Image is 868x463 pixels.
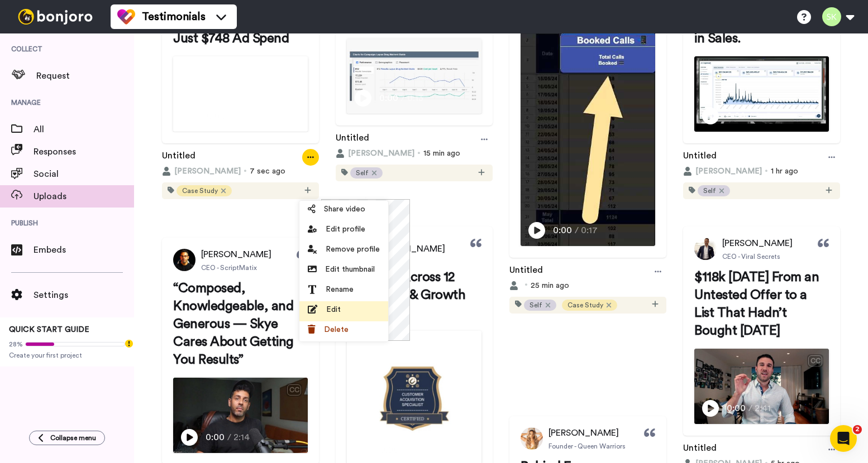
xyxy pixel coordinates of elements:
div: 25 min ago [509,280,666,291]
span: QUICK START GUIDE [9,326,89,334]
div: 1 hr ago [683,166,840,177]
span: 0:00 [379,91,399,105]
span: Self [356,168,369,177]
div: 7 sec ago [162,166,319,177]
span: CEO - ScriptMatix [201,263,257,272]
img: Video Thumbnail [694,349,829,425]
div: CC [287,384,301,396]
span: / [401,91,405,105]
a: Untitled [683,441,717,458]
span: 0:17 [581,224,600,237]
span: Settings [34,288,134,302]
span: [PERSON_NAME] [201,248,271,261]
span: Edit profile [326,224,365,235]
div: CC [808,355,822,366]
span: [PERSON_NAME] [722,237,793,250]
div: Tooltip anchor [124,339,134,349]
img: Profile Picture [694,238,717,260]
span: 2 [853,425,862,434]
span: 0:15 [755,109,774,123]
img: tm-color.svg [117,8,135,26]
span: One Client. $51 Million in Sales. [694,14,828,45]
img: Video Thumbnail [173,378,308,454]
img: Profile Picture [173,249,195,271]
span: Responses [34,145,134,158]
span: 3,036 Leads [DATE] on Just $748 Ad Spend [173,14,308,45]
span: Founder - Queen Warriors [549,442,626,451]
a: Untitled [683,149,717,166]
span: 0:00 [727,109,746,123]
span: / [575,224,579,237]
span: / [227,431,231,444]
span: [PERSON_NAME] [549,426,619,440]
span: / [748,402,752,415]
button: [PERSON_NAME] [336,148,414,159]
span: Uploads [34,190,134,203]
span: [PERSON_NAME] [174,166,241,177]
span: CEO - Viral Secrets [722,252,780,261]
img: Video Thumbnail [521,26,655,246]
span: Testimonials [142,9,206,25]
span: Remove profile [326,244,380,255]
span: 2:41 [755,402,774,415]
span: “Composed, Knowledgeable, and Generous — Skye Cares About Getting You Results” [173,282,297,366]
span: Case Study [182,186,218,195]
span: Embeds [34,243,134,257]
span: Edit [326,304,341,315]
span: Create your first project [9,351,125,360]
span: / [227,109,231,123]
span: Request [36,69,134,83]
button: [PERSON_NAME] [162,166,241,177]
span: [PERSON_NAME] [348,148,414,159]
a: Untitled [162,149,195,166]
img: Profile Picture [521,427,543,450]
span: 0:00 [206,109,225,123]
span: / [401,443,405,456]
iframe: Intercom live chat [830,425,857,452]
span: 0:00 [553,224,573,237]
a: Untitled [336,131,369,148]
span: 0:15 [233,109,253,123]
span: Self [530,301,542,310]
button: Collapse menu [29,431,105,445]
button: [PERSON_NAME] [683,166,762,177]
span: 0:13 [407,91,427,105]
img: bj-logo-header-white.svg [13,9,97,25]
span: Share video [324,204,365,215]
span: Self [703,186,716,195]
span: Social [34,167,134,181]
img: Video Thumbnail [694,56,829,132]
span: Certified Across 12 Marketing & Growth Disciplines [347,271,469,320]
span: 0:00 [206,431,225,444]
span: 0:30 [407,443,427,456]
img: Video Thumbnail [173,56,308,132]
span: Case Study [567,301,603,310]
span: 28% [9,340,23,349]
span: 0:00 [379,443,399,456]
div: 15 min ago [336,148,493,159]
span: Collapse menu [50,433,96,442]
span: Delete [324,324,349,335]
span: / [748,109,752,123]
span: $118k [DATE] From an Untested Offer to a List That Hadn’t Bought [DATE] [694,271,822,337]
span: All [34,123,134,136]
img: Video Thumbnail [347,38,481,114]
span: 2:14 [233,431,253,444]
span: 0:00 [727,402,746,415]
a: Untitled [509,263,543,280]
span: Rename [326,284,354,295]
span: Edit thumbnail [325,264,375,275]
span: [PERSON_NAME] [695,166,762,177]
